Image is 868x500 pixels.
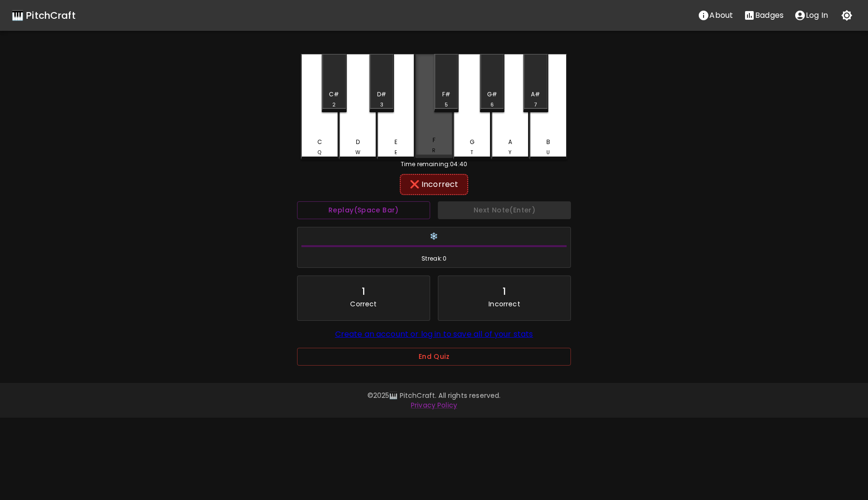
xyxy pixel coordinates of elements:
[12,8,76,23] a: 🎹 PitchCraft
[411,400,457,410] a: Privacy Policy
[156,391,712,400] p: © 2025 🎹 PitchCraft. All rights reserved.
[709,10,733,21] p: About
[317,138,322,146] div: C
[470,138,475,146] div: G
[405,179,463,190] div: ❌ Incorrect
[534,101,537,109] div: 7
[487,90,497,99] div: G#
[806,10,828,21] p: Log In
[332,101,336,109] div: 2
[377,90,386,99] div: D#
[297,201,430,219] button: Replay(Space Bar)
[394,149,397,157] div: E
[297,348,571,366] button: End Quiz
[789,6,833,25] button: account of current user
[318,149,321,157] div: Q
[442,90,450,99] div: F#
[335,329,533,340] a: Create an account or log in to save all of your stats
[508,149,512,157] div: Y
[490,101,494,109] div: 6
[301,160,567,169] div: Time remaining: 04:40
[738,6,789,25] button: Stats
[531,90,540,99] div: A#
[546,149,550,157] div: U
[362,284,365,299] div: 1
[488,299,520,309] p: Incorrect
[432,147,435,155] div: R
[471,149,473,157] div: T
[755,10,784,21] p: Badges
[546,138,550,146] div: B
[355,149,360,157] div: W
[356,138,360,146] div: D
[301,231,567,242] h6: ❄️
[301,254,567,263] span: Streak: 0
[350,299,377,309] p: Correct
[433,136,435,145] div: F
[502,284,506,299] div: 1
[394,138,397,146] div: E
[692,6,738,25] button: About
[445,101,448,109] div: 5
[380,101,383,109] div: 3
[508,138,512,146] div: A
[329,90,339,99] div: C#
